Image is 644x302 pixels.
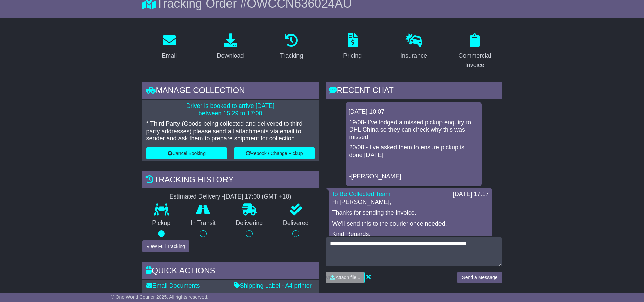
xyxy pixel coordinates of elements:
[111,294,209,300] span: © One World Courier 2025. All rights reserved.
[217,51,244,61] div: Download
[226,219,273,227] p: Delivering
[157,31,181,63] a: Email
[349,119,478,141] p: 19/08- I've lodged a missed pickup enquiry to DHL China so they can check why this was missed.
[280,51,303,61] div: Tracking
[273,219,319,227] p: Delivered
[343,51,362,61] div: Pricing
[181,219,226,227] p: In Transit
[142,193,319,201] div: Estimated Delivery -
[326,82,502,100] div: RECENT CHAT
[339,31,366,63] a: Pricing
[453,191,489,198] div: [DATE] 17:17
[332,191,391,198] a: To Be Collected Team
[349,108,479,116] div: [DATE] 10:07
[212,31,248,63] a: Download
[224,193,291,201] div: [DATE] 17:00 (GMT +10)
[276,31,307,63] a: Tracking
[162,51,177,61] div: Email
[396,31,431,63] a: Insurance
[142,171,319,190] div: Tracking history
[146,102,315,117] p: Driver is booked to arrive [DATE] between 15:29 to 17:00
[332,231,488,238] p: Kind Regards,
[142,219,181,227] p: Pickup
[234,147,315,159] button: Rebook / Change Pickup
[457,272,502,283] button: Send a Message
[142,240,189,252] button: View Full Tracking
[146,282,200,289] a: Email Documents
[146,147,227,159] button: Cancel Booking
[349,144,478,159] p: 20/08 - I've asked them to ensure pickup is done [DATE]
[234,282,312,289] a: Shipping Label - A4 printer
[448,31,502,72] a: Commercial Invoice
[142,262,319,281] div: Quick Actions
[332,199,488,206] p: Hi [PERSON_NAME],
[452,51,498,70] div: Commercial Invoice
[332,220,488,228] p: We'll send this to the courier once needed.
[332,209,488,217] p: Thanks for sending the invoice.
[142,82,319,100] div: Manage collection
[146,120,315,142] p: * Third Party (Goods being collected and delivered to third party addresses) please send all atta...
[349,173,478,180] p: -[PERSON_NAME]
[400,51,427,61] div: Insurance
